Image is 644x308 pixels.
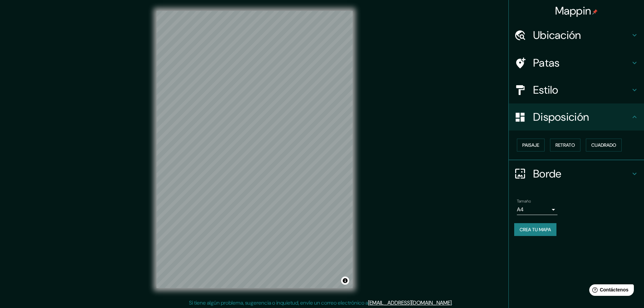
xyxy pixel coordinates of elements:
[368,299,452,306] a: [EMAIL_ADDRESS][DOMAIN_NAME]
[592,9,598,15] img: pin-icon.png
[586,139,622,151] button: Cuadrado
[533,83,558,97] font: Estilo
[522,142,539,148] font: Paisaje
[520,227,551,233] font: Crea tu mapa
[533,28,581,42] font: Ubicación
[550,139,580,151] button: Retrato
[453,299,454,306] font: .
[509,22,644,49] div: Ubicación
[584,282,637,301] iframe: Lanzador de widgets de ayuda
[509,49,644,76] div: Patas
[509,160,644,187] div: Borde
[533,110,589,124] font: Disposición
[591,142,616,148] font: Cuadrado
[452,299,453,306] font: .
[509,76,644,103] div: Estilo
[533,167,562,181] font: Borde
[517,204,557,215] div: A4
[555,4,591,18] font: Mappin
[454,299,455,306] font: .
[341,277,349,285] button: Activar o desactivar atribución
[517,206,524,213] font: A4
[533,56,560,70] font: Patas
[517,139,545,151] button: Paisaje
[157,11,353,288] canvas: Mapa
[555,142,575,148] font: Retrato
[514,223,556,236] button: Crea tu mapa
[189,299,368,306] font: Si tiene algún problema, sugerencia o inquietud, envíe un correo electrónico a
[509,103,644,131] div: Disposición
[517,198,531,204] font: Tamaño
